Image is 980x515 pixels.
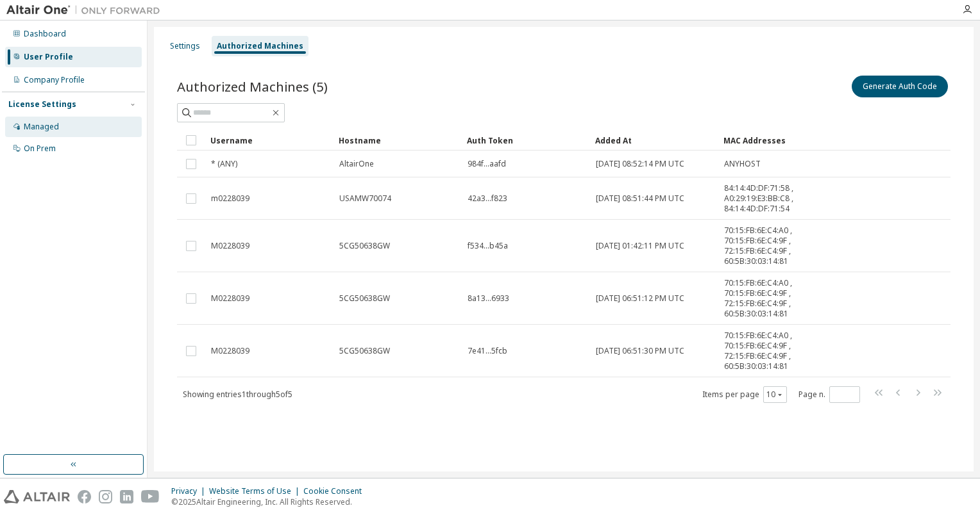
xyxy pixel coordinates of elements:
[798,386,860,403] span: Page n.
[171,486,209,496] div: Privacy
[339,346,390,356] span: 5CG50638GW
[211,159,237,169] span: * (ANY)
[724,225,815,266] span: 70:15:FB:6E:C4:A0 , 70:15:FB:6E:C4:9F , 72:15:FB:6E:C4:9F , 60:5B:30:03:14:81
[339,293,390,304] span: 5CG50638GW
[596,346,684,356] span: [DATE] 06:51:30 PM UTC
[210,130,328,151] div: Username
[99,490,112,503] img: instagram.svg
[596,159,684,169] span: [DATE] 08:52:14 PM UTC
[24,75,85,85] div: Company Profile
[211,193,249,204] span: m0228039
[171,496,369,507] p: © 2025 Altair Engineering, Inc. All Rights Reserved.
[596,293,684,304] span: [DATE] 06:51:12 PM UTC
[339,159,374,169] span: AltairOne
[217,41,303,51] div: Authorized Machines
[120,490,133,503] img: linkedin.svg
[339,193,391,204] span: USAMW70074
[211,241,249,251] span: M0228039
[596,241,684,251] span: [DATE] 01:42:11 PM UTC
[303,486,369,496] div: Cookie Consent
[4,490,70,503] img: altair_logo.svg
[339,130,457,151] div: Hostname
[209,486,303,496] div: Website Terms of Use
[78,490,91,503] img: facebook.svg
[6,4,167,17] img: Altair One
[766,389,784,400] button: 10
[24,122,59,132] div: Managed
[177,78,328,95] span: Authorized Machines (5)
[141,490,160,503] img: youtube.svg
[339,241,390,251] span: 5CG50638GW
[211,293,249,304] span: M0228039
[468,159,506,169] span: 984f...aafd
[468,346,507,356] span: 7e41...5fcb
[211,346,249,356] span: M0228039
[468,293,509,304] span: 8a13...6933
[852,76,948,97] button: Generate Auth Code
[467,130,585,151] div: Auth Token
[723,130,816,151] div: MAC Addresses
[24,29,66,39] div: Dashboard
[724,159,761,169] span: ANYHOST
[595,130,713,151] div: Added At
[702,386,787,403] span: Items per page
[468,193,507,204] span: 42a3...f823
[24,52,73,62] div: User Profile
[8,99,76,110] div: License Settings
[596,193,684,204] span: [DATE] 08:51:44 PM UTC
[724,183,815,214] span: 84:14:4D:DF:71:58 , A0:29:19:E3:BB:C8 , 84:14:4D:DF:71:54
[724,331,815,372] span: 70:15:FB:6E:C4:A0 , 70:15:FB:6E:C4:9F , 72:15:FB:6E:C4:9F , 60:5B:30:03:14:81
[183,389,292,400] span: Showing entries 1 through 5 of 5
[724,278,815,319] span: 70:15:FB:6E:C4:A0 , 70:15:FB:6E:C4:9F , 72:15:FB:6E:C4:9F , 60:5B:30:03:14:81
[170,41,200,51] div: Settings
[24,143,56,154] div: On Prem
[468,241,508,251] span: f534...b45a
